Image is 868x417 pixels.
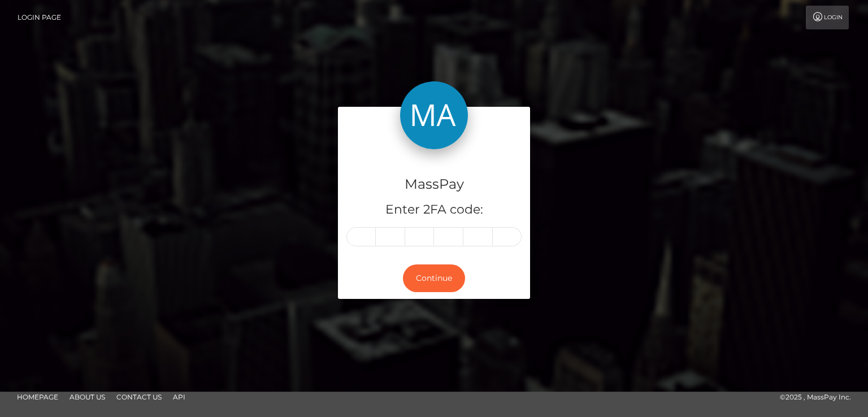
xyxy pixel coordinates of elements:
[346,175,522,194] h4: MassPay
[780,391,860,403] div: © 2025 , MassPay Inc.
[400,81,468,149] img: MassPay
[403,264,465,292] button: Continue
[18,6,61,29] a: Login Page
[112,388,166,406] a: Contact Us
[65,388,110,406] a: About Us
[168,388,190,406] a: API
[346,201,522,219] h5: Enter 2FA code:
[12,388,63,406] a: Homepage
[806,6,849,29] a: Login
